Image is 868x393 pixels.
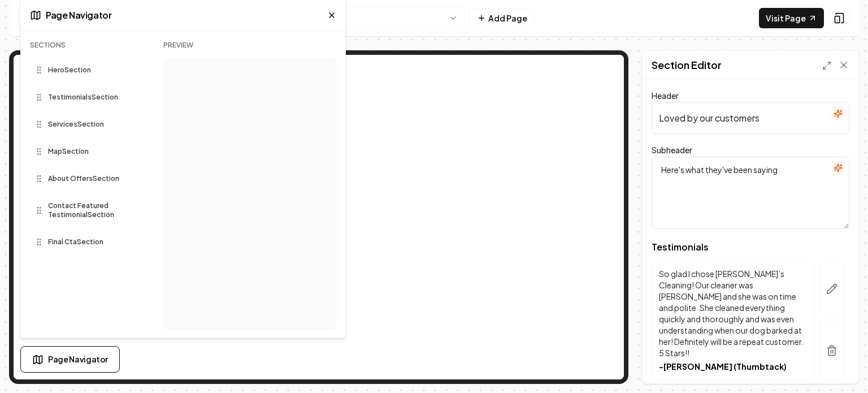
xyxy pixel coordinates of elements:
p: - [PERSON_NAME] (Thumbtack) [659,361,807,372]
span: Map Section [48,147,89,156]
span: Final Cta Section [48,237,103,247]
button: Add Page [470,8,535,28]
div: Contact Featured TestimonialSection [34,201,141,219]
span: Services Section [48,120,104,129]
span: Page Navigator [48,353,108,365]
label: Header [652,90,679,101]
span: Testimonials [652,243,849,252]
input: Header [652,102,849,134]
div: About OffersSection [34,174,131,183]
span: Testimonials Section [48,93,118,102]
h2: Section Editor [652,57,722,73]
p: So glad I chose [PERSON_NAME]’s Cleaning! Our cleaner was [PERSON_NAME] and she was on time and p... [659,268,807,359]
span: Contact Featured Testimonial Section [48,201,129,219]
div: MapSection [34,147,100,156]
p: Preview [163,41,336,50]
p: Sections [30,41,145,50]
iframe: Page Preview [171,66,329,328]
div: HeroSection [34,66,102,75]
span: Hero Section [48,66,91,75]
div: Final CtaSection [34,237,115,247]
div: TestimonialsSection [34,93,129,102]
span: Page Navigator [46,8,111,22]
label: Subheader [652,145,692,155]
a: Visit Page [759,8,824,28]
span: About Offers Section [48,174,119,183]
a: Exit [18,8,59,28]
button: Page Navigator [20,346,120,373]
div: ServicesSection [34,120,115,129]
